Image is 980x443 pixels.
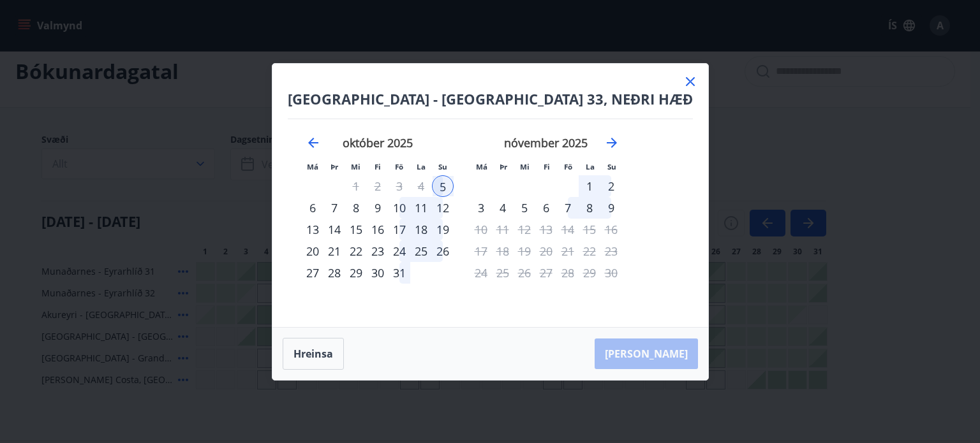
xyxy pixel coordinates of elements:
td: Not available. þriðjudagur, 25. nóvember 2025 [492,262,514,284]
small: Má [307,162,318,171]
td: Choose fimmtudagur, 23. október 2025 as your check-out date. It’s available. [367,240,389,262]
td: Choose laugardagur, 11. október 2025 as your check-out date. It’s available. [410,197,432,219]
div: 1 [579,175,600,197]
strong: október 2025 [343,135,413,150]
div: 25 [410,240,432,262]
td: Not available. laugardagur, 15. nóvember 2025 [579,219,600,240]
div: Move forward to switch to the next month. [604,135,620,150]
td: Choose föstudagur, 17. október 2025 as your check-out date. It’s available. [389,219,410,240]
div: 8 [579,197,600,219]
div: 9 [367,197,389,219]
td: Choose þriðjudagur, 21. október 2025 as your check-out date. It’s available. [323,240,345,262]
td: Choose fimmtudagur, 9. október 2025 as your check-out date. It’s available. [367,197,389,219]
td: Choose sunnudagur, 26. október 2025 as your check-out date. It’s available. [432,240,454,262]
td: Choose laugardagur, 8. nóvember 2025 as your check-out date. It’s available. [579,197,600,219]
td: Choose mánudagur, 13. október 2025 as your check-out date. It’s available. [302,219,323,240]
div: 5 [432,175,454,197]
td: Choose miðvikudagur, 22. október 2025 as your check-out date. It’s available. [345,240,367,262]
td: Choose föstudagur, 24. október 2025 as your check-out date. It’s available. [389,240,410,262]
td: Choose þriðjudagur, 14. október 2025 as your check-out date. It’s available. [323,219,345,240]
td: Not available. fimmtudagur, 27. nóvember 2025 [535,262,557,284]
div: 6 [302,197,323,219]
td: Not available. miðvikudagur, 19. nóvember 2025 [514,240,535,262]
td: Not available. laugardagur, 22. nóvember 2025 [579,240,600,262]
div: 13 [302,219,323,240]
div: 12 [432,197,454,219]
td: Choose fimmtudagur, 16. október 2025 as your check-out date. It’s available. [367,219,389,240]
div: 11 [410,197,432,219]
small: Fö [564,162,572,171]
h4: [GEOGRAPHIC_DATA] - [GEOGRAPHIC_DATA] 33, NEÐRI HÆÐ [288,89,693,108]
td: Choose mánudagur, 27. október 2025 as your check-out date. It’s available. [302,262,323,284]
small: Fö [395,162,403,171]
div: Move backward to switch to the previous month. [306,135,321,150]
td: Choose sunnudagur, 12. október 2025 as your check-out date. It’s available. [432,197,454,219]
div: 7 [323,197,345,219]
div: 4 [492,197,514,219]
td: Not available. mánudagur, 24. nóvember 2025 [470,262,492,284]
div: 6 [535,197,557,219]
small: Su [438,162,447,171]
td: Choose miðvikudagur, 15. október 2025 as your check-out date. It’s available. [345,219,367,240]
div: 31 [389,262,410,284]
div: 28 [323,262,345,284]
small: Mi [520,162,530,171]
td: Not available. föstudagur, 28. nóvember 2025 [557,262,579,284]
div: 21 [323,240,345,262]
small: Fi [544,162,550,171]
td: Choose þriðjudagur, 28. október 2025 as your check-out date. It’s available. [323,262,345,284]
td: Not available. föstudagur, 14. nóvember 2025 [557,219,579,240]
div: 14 [323,219,345,240]
div: 2 [600,175,622,197]
td: Not available. sunnudagur, 16. nóvember 2025 [600,219,622,240]
small: Mi [351,162,360,171]
div: 16 [367,219,389,240]
div: 15 [345,219,367,240]
div: 5 [514,197,535,219]
div: 10 [389,197,410,219]
td: Choose sunnudagur, 19. október 2025 as your check-out date. It’s available. [432,219,454,240]
div: 24 [389,240,410,262]
td: Choose miðvikudagur, 5. nóvember 2025 as your check-out date. It’s available. [514,197,535,219]
button: Hreinsa [283,338,344,370]
td: Choose föstudagur, 31. október 2025 as your check-out date. It’s available. [389,262,410,284]
small: Fi [375,162,381,171]
td: Not available. sunnudagur, 30. nóvember 2025 [600,262,622,284]
div: 23 [367,240,389,262]
td: Not available. laugardagur, 4. október 2025 [410,175,432,197]
div: 17 [389,219,410,240]
td: Choose mánudagur, 3. nóvember 2025 as your check-out date. It’s available. [470,197,492,219]
strong: nóvember 2025 [504,135,588,150]
td: Not available. miðvikudagur, 12. nóvember 2025 [514,219,535,240]
td: Choose laugardagur, 18. október 2025 as your check-out date. It’s available. [410,219,432,240]
div: 29 [345,262,367,284]
td: Choose laugardagur, 1. nóvember 2025 as your check-out date. It’s available. [579,175,600,197]
td: Choose fimmtudagur, 6. nóvember 2025 as your check-out date. It’s available. [535,197,557,219]
small: La [417,162,426,171]
div: 27 [302,262,323,284]
td: Not available. föstudagur, 21. nóvember 2025 [557,240,579,262]
td: Choose þriðjudagur, 7. október 2025 as your check-out date. It’s available. [323,197,345,219]
td: Not available. föstudagur, 3. október 2025 [389,175,410,197]
td: Choose laugardagur, 25. október 2025 as your check-out date. It’s available. [410,240,432,262]
td: Not available. mánudagur, 17. nóvember 2025 [470,240,492,262]
td: Choose fimmtudagur, 30. október 2025 as your check-out date. It’s available. [367,262,389,284]
td: Selected as start date. sunnudagur, 5. október 2025 [432,175,454,197]
div: 7 [557,197,579,219]
div: Aðeins útritun í boði [600,197,622,219]
td: Not available. fimmtudagur, 2. október 2025 [367,175,389,197]
td: Not available. sunnudagur, 23. nóvember 2025 [600,240,622,262]
td: Choose mánudagur, 20. október 2025 as your check-out date. It’s available. [302,240,323,262]
div: Aðeins útritun í boði [557,240,579,262]
div: 8 [345,197,367,219]
td: Choose föstudagur, 10. október 2025 as your check-out date. It’s available. [389,197,410,219]
small: La [586,162,595,171]
div: Calendar [288,119,638,312]
div: 3 [470,197,492,219]
td: Not available. laugardagur, 29. nóvember 2025 [579,262,600,284]
div: 20 [302,240,323,262]
td: Choose miðvikudagur, 8. október 2025 as your check-out date. It’s available. [345,197,367,219]
td: Choose sunnudagur, 2. nóvember 2025 as your check-out date. It’s available. [600,175,622,197]
td: Not available. fimmtudagur, 20. nóvember 2025 [535,240,557,262]
small: Þr [500,162,507,171]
